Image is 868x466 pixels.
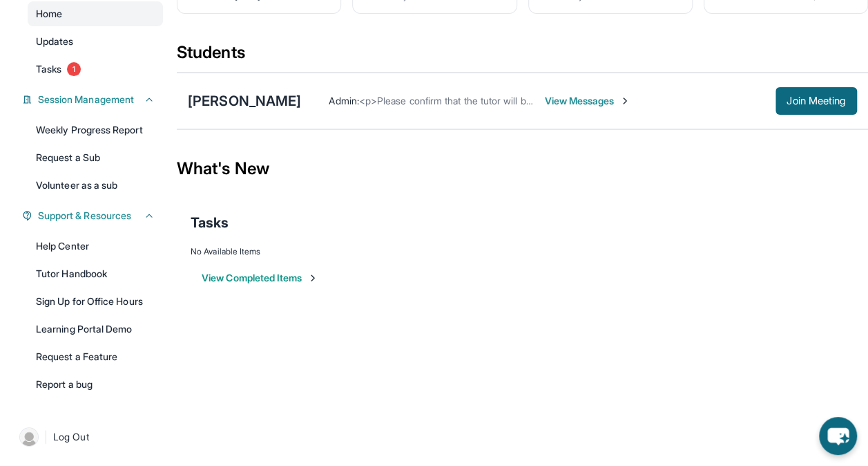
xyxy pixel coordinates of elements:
a: Updates [28,29,163,54]
span: Admin : [329,95,358,106]
span: Log Out [53,430,89,444]
a: Home [28,1,163,26]
button: Join Meeting [775,87,857,115]
span: Support & Resources [38,209,131,223]
div: Students [177,41,868,72]
a: Weekly Progress Report [28,118,163,142]
img: user-img [19,427,39,447]
a: Tasks1 [28,57,163,82]
a: Sign Up for Office Hours [28,289,163,314]
span: Join Meeting [787,97,846,105]
span: <p>Please confirm that the tutor will be able to attend your first assigned meeting time before j... [359,95,858,106]
span: Session Management [38,93,134,106]
a: Help Center [28,234,163,259]
div: [PERSON_NAME] [188,91,301,111]
span: Updates [36,35,74,48]
span: | [44,429,48,445]
a: Volunteer as a sub [28,173,163,198]
a: |Log Out [14,422,163,452]
span: 1 [67,62,81,76]
a: Report a bug [28,372,163,397]
span: View Messages [544,94,630,108]
a: Request a Feature [28,344,163,369]
button: Session Management [32,93,155,106]
span: Tasks [36,62,61,76]
span: Home [36,7,62,21]
div: No Available Items [191,246,854,257]
button: Support & Resources [32,209,155,223]
span: Tasks [191,213,229,232]
a: Request a Sub [28,145,163,170]
a: Learning Portal Demo [28,317,163,342]
a: Tutor Handbook [28,261,163,286]
img: Chevron-Right [619,95,630,106]
button: View Completed Items [202,271,318,285]
button: chat-button [819,417,857,455]
div: What's New [177,138,868,199]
